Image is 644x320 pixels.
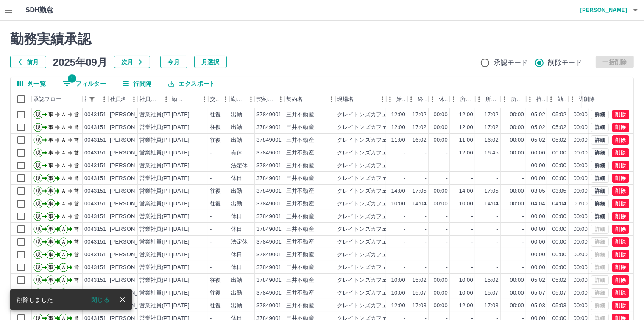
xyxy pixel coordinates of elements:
[497,174,499,182] div: -
[86,93,98,105] button: フィルター表示
[286,111,314,119] div: 三井不動産
[391,200,405,208] div: 10:00
[434,200,448,208] div: 00:00
[337,200,387,208] div: クレイトンズカフェ
[337,225,387,233] div: クレイトンズカフェ
[36,112,41,118] text: 現
[501,90,526,108] div: 所定休憩
[61,201,66,207] text: Ａ
[434,124,448,132] div: 00:00
[404,225,405,233] div: -
[510,111,524,119] div: 00:00
[497,162,499,170] div: -
[231,187,242,195] div: 出勤
[552,124,566,132] div: 05:02
[32,90,83,108] div: 承認フロー
[84,124,106,132] div: 0043151
[172,200,190,208] div: [DATE]
[531,136,545,144] div: 05:02
[11,77,53,90] button: 列選択
[579,90,588,108] div: 遅刻等
[574,187,588,195] div: 00:00
[446,162,448,170] div: -
[231,149,242,157] div: 有休
[591,212,609,221] button: 詳細
[10,31,634,47] h2: 勤務実績承認
[256,200,282,208] div: 37849001
[84,162,106,170] div: 0043151
[526,90,547,108] div: 拘束
[256,187,282,195] div: 37849001
[48,124,53,130] text: 事
[485,187,499,195] div: 17:05
[574,124,588,132] div: 00:00
[335,90,386,108] div: 現場名
[61,163,66,168] text: Ａ
[612,186,629,196] button: 削除
[337,111,387,119] div: クレイトンズカフェ
[110,187,156,195] div: [PERSON_NAME]
[61,124,66,130] text: Ａ
[210,162,212,170] div: -
[210,187,221,195] div: 往復
[522,213,524,221] div: -
[418,90,427,108] div: 終業
[170,90,208,108] div: 勤務日
[574,200,588,208] div: 00:00
[210,174,212,182] div: -
[286,149,314,157] div: 三井不動産
[139,90,160,108] div: 社員区分
[84,225,106,233] div: 0043151
[612,225,629,234] button: 削除
[552,200,566,208] div: 04:04
[84,293,116,306] button: 閉じる
[74,201,79,207] text: 営
[61,175,66,181] text: Ａ
[10,56,46,68] button: 前月
[485,90,499,108] div: 所定終業
[36,150,41,156] text: 現
[255,90,284,108] div: 契約コード
[198,93,211,106] button: メニュー
[522,162,524,170] div: -
[84,174,106,182] div: 0043151
[231,124,242,132] div: 出勤
[231,111,242,119] div: 出勤
[471,162,473,170] div: -
[612,148,629,157] button: 削除
[36,188,41,194] text: 現
[231,90,245,108] div: 勤務区分
[584,90,595,108] div: 削除
[256,162,282,170] div: 37849001
[459,200,473,208] div: 10:00
[413,136,427,144] div: 16:02
[404,213,405,221] div: -
[84,187,106,195] div: 0043151
[591,186,609,196] button: 詳細
[612,250,629,259] button: 削除
[531,187,545,195] div: 03:05
[74,163,79,168] text: 営
[53,56,107,68] h5: 2025年09月
[446,213,448,221] div: -
[231,200,242,208] div: 出勤
[139,174,184,182] div: 営業社員(PT契約)
[413,111,427,119] div: 17:02
[413,200,427,208] div: 14:04
[48,175,53,181] text: 事
[434,111,448,119] div: 00:00
[547,90,569,108] div: 勤務
[552,136,566,144] div: 05:02
[574,111,588,119] div: 00:00
[612,199,629,208] button: 削除
[510,187,524,195] div: 00:00
[61,112,66,118] text: Ａ
[552,174,566,182] div: 00:00
[110,174,156,182] div: [PERSON_NAME]
[84,149,106,157] div: 0043151
[591,110,609,119] button: 詳細
[256,136,282,144] div: 37849001
[574,162,588,170] div: 00:00
[337,90,354,108] div: 現場名
[591,135,609,145] button: 詳細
